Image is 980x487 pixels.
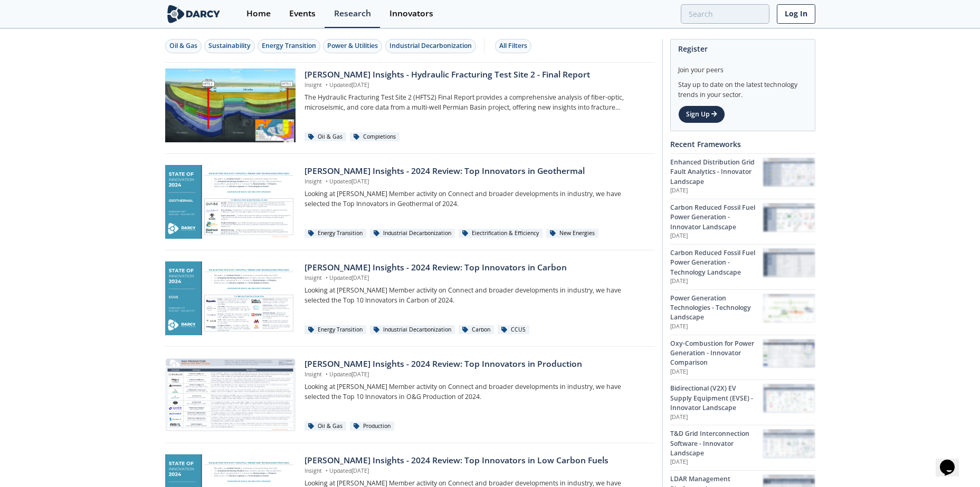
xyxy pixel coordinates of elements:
[305,132,346,142] div: Oil & Gas
[777,4,815,24] a: Log In
[681,4,769,24] input: Advanced Search
[350,132,399,142] div: Completions
[670,153,815,199] a: Enhanced Distribution Grid Fault Analytics - Innovator Landscape [DATE] Enhanced Distribution Gri...
[262,41,316,51] div: Energy Transition
[495,39,531,53] button: All Filters
[305,358,647,371] div: [PERSON_NAME] Insights - 2024 Review: Top Innovators in Production
[670,425,815,470] a: T&D Grid Interconnection Software - Innovator Landscape [DATE] T&D Grid Interconnection Software ...
[305,371,647,379] p: Insight Updated [DATE]
[670,244,815,289] a: Carbon Reduced Fossil Fuel Power Generation - Technology Landscape [DATE] Carbon Reduced Fossil F...
[305,189,647,209] p: Looking at [PERSON_NAME] Member activity on Connect and broader developments in industry, we have...
[327,41,378,51] div: Power & Utilities
[324,371,329,378] span: •
[305,261,647,274] div: [PERSON_NAME] Insights - 2024 Review: Top Innovators in Carbon
[459,325,494,335] div: Carbon
[670,187,763,195] p: [DATE]
[305,93,647,112] p: The Hydraulic Fracturing Test Site 2 (HFTS2) Final Report provides a comprehensive analysis of fi...
[670,158,763,187] div: Enhanced Distribution Grid Fault Analytics - Innovator Landscape
[499,41,527,51] div: All Filters
[169,41,197,51] div: Oil & Gas
[678,58,807,75] div: Join your peers
[670,413,763,422] p: [DATE]
[389,41,472,51] div: Industrial Decarbonization
[498,325,529,335] div: CCUS
[670,323,763,331] p: [DATE]
[258,39,320,53] button: Energy Transition
[670,368,763,376] p: [DATE]
[670,277,763,286] p: [DATE]
[305,229,366,238] div: Energy Transition
[936,445,969,476] iframe: chat widget
[670,429,763,458] div: T&D Grid Interconnection Software - Innovator Landscape
[305,325,366,335] div: Energy Transition
[350,422,394,431] div: Production
[670,289,815,335] a: Power Generation Technologies - Technology Landscape [DATE] Power Generation Technologies - Techn...
[165,358,655,432] a: Darcy Insights - 2024 Review: Top Innovators in Production preview [PERSON_NAME] Insights - 2024 ...
[389,9,433,18] div: Innovators
[546,229,598,238] div: New Energies
[165,69,655,142] a: Darcy Insights - Hydraulic Fracturing Test Site 2 - Final Report preview [PERSON_NAME] Insights -...
[305,165,647,178] div: [PERSON_NAME] Insights - 2024 Review: Top Innovators in Geothermal
[305,178,647,186] p: Insight Updated [DATE]
[385,39,476,53] button: Industrial Decarbonization
[246,9,271,18] div: Home
[305,69,647,81] div: [PERSON_NAME] Insights - Hydraulic Fracturing Test Site 2 - Final Report
[204,39,255,53] button: Sustainability
[305,382,647,402] p: Looking at [PERSON_NAME] Member activity on Connect and broader developments in industry, we have...
[305,454,647,467] div: [PERSON_NAME] Insights - 2024 Review: Top Innovators in Low Carbon Fuels
[165,261,655,335] a: Darcy Insights - 2024 Review: Top Innovators in Carbon preview [PERSON_NAME] Insights - 2024 Revi...
[670,458,763,466] p: [DATE]
[289,9,316,18] div: Events
[670,379,815,425] a: Bidirectional (V2X) EV Supply Equipment (EVSE) - Innovator Landscape [DATE] Bidirectional (V2X) E...
[324,178,329,185] span: •
[370,325,455,335] div: Industrial Decarbonization
[208,41,251,51] div: Sustainability
[324,467,329,474] span: •
[165,165,655,239] a: Darcy Insights - 2024 Review: Top Innovators in Geothermal preview [PERSON_NAME] Insights - 2024 ...
[670,203,763,232] div: Carbon Reduced Fossil Fuel Power Generation - Innovator Landscape
[305,286,647,305] p: Looking at [PERSON_NAME] Member activity on Connect and broader developments in industry, we have...
[370,229,455,238] div: Industrial Decarbonization
[670,335,815,380] a: Oxy-Combustion for Power Generation - Innovator Comparison [DATE] Oxy-Combustion for Power Genera...
[324,81,329,89] span: •
[305,274,647,283] p: Insight Updated [DATE]
[670,339,763,368] div: Oxy-Combustion for Power Generation - Innovator Comparison
[670,384,763,413] div: Bidirectional (V2X) EV Supply Equipment (EVSE) - Innovator Landscape
[165,5,223,23] img: logo-wide.svg
[305,467,647,475] p: Insight Updated [DATE]
[670,248,763,277] div: Carbon Reduced Fossil Fuel Power Generation - Technology Landscape
[678,105,725,123] a: Sign Up
[670,232,763,240] p: [DATE]
[670,135,815,153] div: Recent Frameworks
[165,39,202,53] button: Oil & Gas
[670,294,763,323] div: Power Generation Technologies - Technology Landscape
[323,39,382,53] button: Power & Utilities
[334,9,371,18] div: Research
[670,199,815,244] a: Carbon Reduced Fossil Fuel Power Generation - Innovator Landscape [DATE] Carbon Reduced Fossil Fu...
[305,422,346,431] div: Oil & Gas
[324,274,329,281] span: •
[678,40,807,58] div: Register
[459,229,543,238] div: Electrification & Efficiency
[305,81,647,90] p: Insight Updated [DATE]
[678,75,807,100] div: Stay up to date on the latest technology trends in your sector.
